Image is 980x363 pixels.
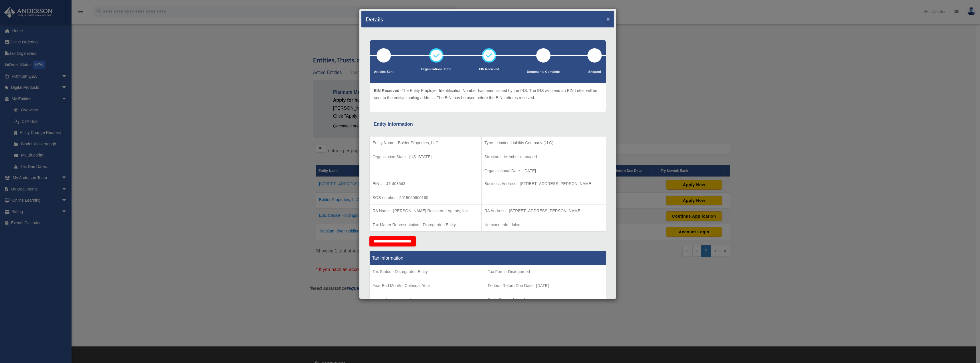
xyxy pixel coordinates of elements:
[488,282,603,289] p: Federal Return Due Date - [DATE]
[479,67,499,72] p: EIN Recieved
[366,15,383,23] h4: Details
[373,282,482,289] p: Year End Month - Calendar Year
[606,16,610,22] button: ×
[374,120,602,128] div: Entity Information
[373,194,478,201] p: SOS number - 2015050600160
[373,153,478,161] p: Organization State - [US_STATE]
[484,153,603,161] p: Structure - Member-managed
[484,207,603,214] p: RA Address - [STREET_ADDRESS][PERSON_NAME]
[488,268,603,275] p: Tax Form - Disregarded
[484,180,603,187] p: Business Address - [STREET_ADDRESS][PERSON_NAME]
[488,296,603,303] p: State Renewal due date -
[421,67,451,72] p: Organizational Date
[373,207,478,214] p: RA Name - [PERSON_NAME] Registered Agents, Inc.
[527,69,560,75] p: Documents Complete
[373,180,478,187] p: EIN # - 47-408543
[484,167,603,175] p: Organizational Date - [DATE]
[374,88,402,93] span: EIN Recieved -
[373,139,478,147] p: Entity Name - Bolder Properties, LLC
[587,69,602,75] p: Shipped
[373,221,478,228] p: Tax Matter Representative - Disregarded Entity
[370,251,606,265] th: Tax Information
[373,268,482,275] p: Tax Status - Disregarded Entity
[374,69,393,75] p: Articles Sent
[484,139,603,147] p: Type - Limited Liability Company (LLC)
[370,265,485,308] td: Tax Period Type - Calendar Year
[374,87,602,101] p: The Entity Employer Identification Number has been issued by the IRS. The IRS will send an EIN Le...
[484,221,603,228] p: Nominee Info - false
